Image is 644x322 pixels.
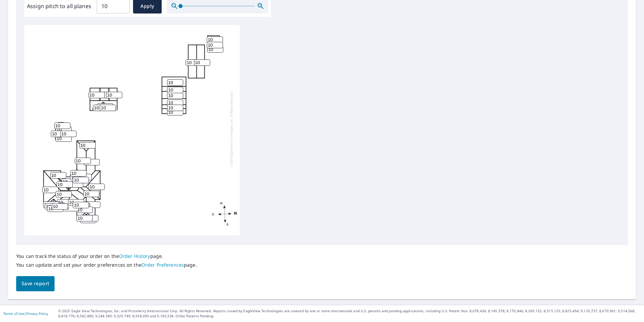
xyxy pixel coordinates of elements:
[138,2,156,10] span: Apply
[16,253,197,259] p: You can track the status of your order on the page.
[22,279,49,288] span: Save report
[119,253,150,259] a: Order History
[58,308,641,319] p: © 2025 Eagle View Technologies, Inc. and Pictometry International Corp. All Rights Reserved. Repo...
[16,276,55,291] button: Save report
[141,262,184,268] a: Order Preferences
[16,262,197,268] p: You can update and set your order preferences on the page.
[27,2,91,10] label: Assign pitch to all planes
[26,311,48,316] a: Privacy Policy
[3,312,48,316] p: |
[3,311,24,316] a: Terms of Use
